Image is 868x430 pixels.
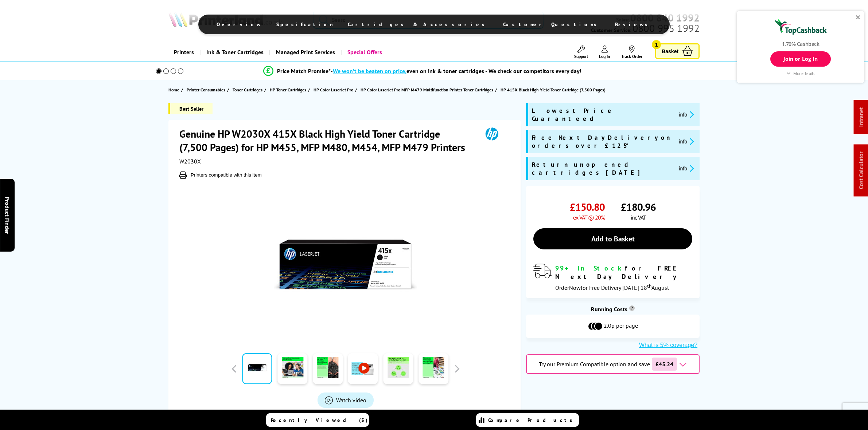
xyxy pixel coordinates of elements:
[621,46,642,59] a: Track Order
[348,21,489,28] span: Cartridges & Accessories
[361,86,493,94] span: HP Color LaserJet Pro MFP M479 Multifunction Printer Toner Cartridges
[336,397,366,404] span: Watch video
[570,200,605,214] span: £150.80
[615,21,651,28] span: Reviews
[488,417,576,423] span: Compare Products
[555,264,692,281] div: for FREE Next Day Delivery
[340,43,388,62] a: Special Offers
[677,137,696,146] button: promo-description
[533,264,692,291] div: modal_delivery
[652,358,677,371] span: £45.24
[857,107,865,127] a: Intranet
[647,283,651,289] sup: th
[574,46,588,59] a: Support
[188,172,264,178] button: Printers compatible with this item
[270,86,306,94] span: HP Toner Cartridges
[274,193,417,336] img: HP W2030X 415X Black High Yield Toner Cartridge (7,500 Pages)
[217,21,262,28] span: Overview
[569,284,581,291] span: Now
[677,164,696,173] button: promo-description
[168,103,213,114] span: Best Seller
[539,360,650,368] span: Try our Premium Compatible option and save
[621,200,656,214] span: £180.96
[475,127,509,141] img: HP
[532,161,673,177] span: Return unopened cartridges [DATE]
[573,214,605,221] span: ex VAT @ 20%
[555,284,669,291] span: Order for Free Delivery [DATE] 18 August
[318,392,374,408] a: Product_All_Videos
[179,127,475,154] h1: Genuine HP W2030X 415X Black High Yield Toner Cartridge (7,500 Pages) for HP M455, MFP M480, M454...
[857,152,865,189] a: Cost Calculator
[266,413,369,427] a: Recently Viewed (5)
[532,134,673,150] span: Free Next Day Delivery on orders over £125*
[314,86,355,94] a: HP Color LaserJet Pro
[206,43,264,62] span: Ink & Toner Cartridges
[187,86,227,94] a: Printer Consumables
[604,322,638,331] span: 2.0p per page
[168,86,179,94] span: Home
[331,67,581,75] div: - even on ink & toner cartridges - We check our competitors every day!
[503,21,600,28] span: Customer Questions
[146,65,699,78] li: modal_Promise
[233,86,264,94] a: Toner Cartridges
[270,86,308,94] a: HP Toner Cartridges
[168,43,199,62] a: Printers
[276,21,333,28] span: Specification
[314,86,353,94] span: HP Color LaserJet Pro
[533,228,692,249] a: Add to Basket
[677,110,696,119] button: promo-description
[333,67,406,75] span: We won’t be beaten on price,
[199,43,269,62] a: Ink & Toner Cartridges
[233,86,262,94] span: Toner Cartridges
[168,86,181,94] a: Home
[631,214,646,221] span: inc VAT
[555,264,625,272] span: 99+ In Stock
[476,413,579,427] a: Compare Products
[574,54,588,59] span: Support
[599,46,610,59] a: Log In
[526,305,700,313] div: Running Costs
[637,342,700,349] button: What is 5% coverage?
[269,43,340,62] a: Managed Print Services
[277,67,331,75] span: Price Match Promise*
[501,87,606,92] span: HP 415X Black High Yield Toner Cartridge (7,500 Pages)
[532,107,673,123] span: Lowest Price Guaranteed
[187,86,225,94] span: Printer Consumables
[629,305,635,311] sup: Cost per page
[599,54,610,59] span: Log In
[662,46,678,56] span: Basket
[271,417,368,423] span: Recently Viewed (5)
[652,40,661,49] span: 1
[361,86,495,94] a: HP Color LaserJet Pro MFP M479 Multifunction Printer Toner Cartridges
[655,43,700,59] a: Basket 1
[4,196,11,234] span: Product Finder
[179,158,201,165] span: W2030X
